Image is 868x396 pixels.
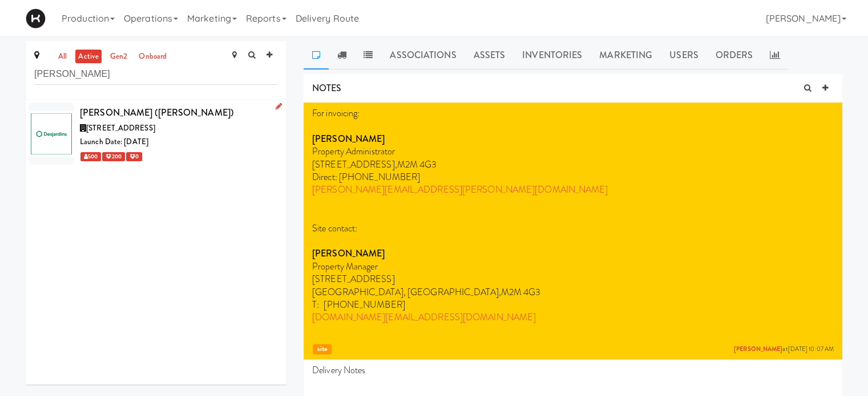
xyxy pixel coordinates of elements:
span: T: [PHONE_NUMBER] [312,298,405,311]
a: Associations [381,41,465,70]
p: Delivery Notes [312,364,834,377]
div: Launch Date: [DATE] [80,135,278,149]
span: Property Manager [312,260,378,273]
a: active [75,50,102,64]
span: [STREET_ADDRESS] [86,123,155,133]
a: Assets [465,41,514,70]
a: [PERSON_NAME] [734,345,782,353]
img: Micromart [26,9,46,28]
a: Marketing [591,41,661,70]
span: [GEOGRAPHIC_DATA], [GEOGRAPHIC_DATA], [312,285,501,299]
a: Users [661,41,707,70]
span: Direct: [PHONE_NUMBER] [312,170,420,183]
span: Property Administrator [312,145,395,158]
span: NOTES [312,81,342,95]
span: M2M 4G3 [397,158,437,171]
strong: [PERSON_NAME] [312,132,385,145]
strong: [PERSON_NAME] [312,247,385,260]
a: [DOMAIN_NAME][EMAIL_ADDRESS][DOMAIN_NAME] [312,311,536,324]
p: [STREET_ADDRESS], [312,158,834,171]
span: at [DATE] 10:07 AM [734,345,834,354]
span: site [313,344,332,355]
input: Search site [34,64,278,85]
span: M2M 4G3 [501,285,541,299]
a: gen2 [107,50,130,64]
span: Site contact: [312,222,357,235]
span: [STREET_ADDRESS] [312,272,395,285]
a: Inventories [514,41,591,70]
p: For invoicing: [312,107,834,120]
a: onboard [136,50,169,64]
a: [PERSON_NAME][EMAIL_ADDRESS][PERSON_NAME][DOMAIN_NAME] [312,183,608,196]
span: 0 [126,152,142,161]
span: 500 [80,152,101,161]
a: Orders [707,41,762,70]
a: all [55,50,70,64]
li: [PERSON_NAME] ([PERSON_NAME])[STREET_ADDRESS]Launch Date: [DATE] 500 200 0 [26,100,286,168]
div: [PERSON_NAME] ([PERSON_NAME]) [80,104,278,121]
span: 200 [102,152,124,161]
